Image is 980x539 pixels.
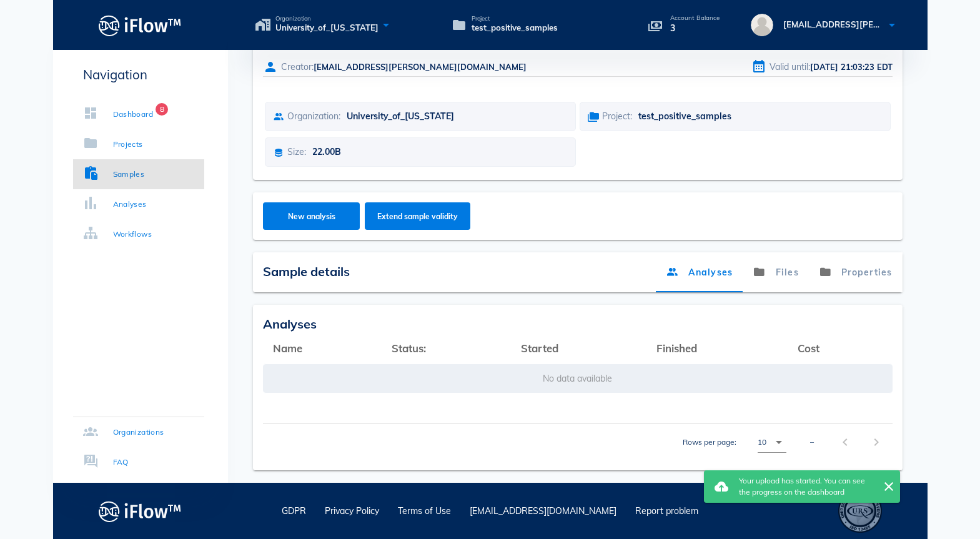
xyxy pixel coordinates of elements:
a: GDPR [282,505,306,517]
span: Extend sample validity [377,212,458,221]
p: Navigation [73,65,204,84]
a: Logo [53,11,228,39]
i: arrow_drop_down [771,435,786,450]
span: Organization [275,16,379,22]
div: – [810,437,814,448]
span: Name [273,342,302,355]
button: New analysis [263,202,360,230]
td: No data available [263,363,893,393]
span: Status: [392,342,426,355]
span: University_of_[US_STATE] [275,22,379,34]
th: Finished: Not sorted. Activate to sort ascending. [646,334,788,363]
p: Your upload has started. You can see the progress on the dashboard [734,475,878,498]
span: Project [472,16,558,22]
div: Rows per page: [683,424,786,460]
button: Extend sample validity [365,202,470,230]
span: Organization: [287,111,340,122]
a: Report problem [635,505,698,517]
div: Workflows [113,228,152,240]
div: ISO 13485 – Quality Management System [838,489,882,533]
a: Terms of Use [398,505,451,517]
img: logo [99,497,182,525]
th: Cost: Not sorted. Activate to sort ascending. [788,334,892,363]
a: [EMAIL_ADDRESS][DOMAIN_NAME] [470,505,616,517]
a: Files [743,252,809,292]
span: Project: [602,111,632,122]
span: test_positive_samples [638,111,731,122]
div: FAQ [113,456,129,468]
div: Analyses [113,198,147,210]
a: Properties [809,252,903,292]
span: [DATE] 21:03:23 EDT [810,62,893,72]
th: Status:: Not sorted. Activate to sort ascending. [382,334,511,363]
i: close [881,479,896,494]
p: Account Balance [670,15,720,21]
span: Creator: [281,61,314,72]
span: Sample details [263,264,350,279]
p: 3 [670,21,720,35]
div: Organizations [113,426,164,438]
a: Analyses [656,252,743,292]
span: Started [521,342,558,355]
span: test_positive_samples [472,22,558,34]
th: Name: Not sorted. Activate to sort ascending. [263,334,382,363]
div: 10 [758,437,766,448]
div: Dashboard [113,108,154,121]
span: University_of_[US_STATE] [347,111,454,122]
span: Size: [287,146,306,157]
a: Privacy Policy [325,505,379,517]
div: Samples [113,168,145,180]
span: Cost [798,342,819,355]
span: Badge [156,103,168,116]
th: Started: Not sorted. Activate to sort ascending. [511,334,646,363]
span: [EMAIL_ADDRESS][PERSON_NAME][DOMAIN_NAME] [314,62,527,72]
span: Valid until: [770,61,810,72]
span: New analysis [275,212,347,221]
img: avatar.16069ca8.svg [751,14,773,36]
div: 10Rows per page: [758,432,786,452]
span: Finished [656,342,697,355]
div: Projects [113,138,143,151]
div: Analyses [263,315,893,334]
span: 22.00B [312,146,341,157]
